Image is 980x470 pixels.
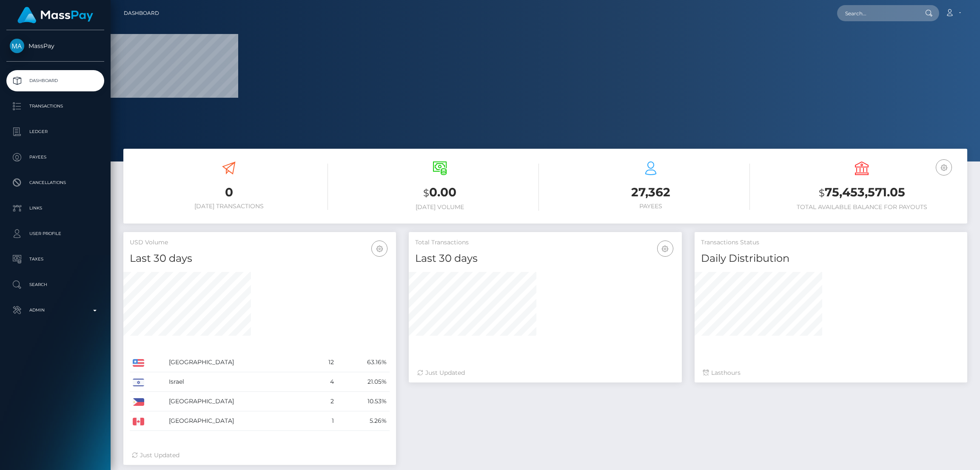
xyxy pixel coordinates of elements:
img: PH.png [133,398,144,406]
p: Payees [10,151,101,164]
p: Search [10,278,101,291]
h6: [DATE] Transactions [130,203,328,210]
td: 5.26% [337,411,390,431]
p: Admin [10,304,101,317]
td: 4 [313,372,337,392]
p: User Profile [10,227,101,240]
a: Admin [6,300,104,321]
a: Ledger [6,121,104,142]
h4: Last 30 days [130,251,390,266]
h3: 75,453,571.05 [763,184,961,201]
td: 12 [313,353,337,372]
img: CA.png [133,418,144,425]
a: Links [6,198,104,219]
img: MassPay Logo [17,7,93,23]
a: Dashboard [6,70,104,91]
div: Just Updated [417,368,673,377]
td: [GEOGRAPHIC_DATA] [166,411,313,431]
td: Israel [166,372,313,392]
td: [GEOGRAPHIC_DATA] [166,353,313,372]
td: 1 [313,411,337,431]
p: Dashboard [10,74,101,87]
a: Cancellations [6,172,104,193]
img: MassPay [10,39,24,53]
a: Search [6,274,104,295]
h6: [DATE] Volume [341,204,539,211]
a: Taxes [6,249,104,270]
a: Transactions [6,96,104,117]
td: 21.05% [337,372,390,392]
h5: Total Transactions [415,238,675,247]
h5: Transactions Status [701,238,961,247]
a: Payees [6,147,104,168]
small: $ [819,187,825,199]
img: IL.png [133,379,144,386]
h3: 0 [130,184,328,201]
td: 2 [313,392,337,411]
h3: 0.00 [341,184,539,201]
p: Links [10,202,101,215]
img: US.png [133,359,144,367]
td: [GEOGRAPHIC_DATA] [166,392,313,411]
h4: Daily Distribution [701,251,961,266]
p: Taxes [10,253,101,266]
td: 10.53% [337,392,390,411]
h3: 27,362 [552,184,750,201]
a: User Profile [6,223,104,244]
h4: Last 30 days [415,251,675,266]
h6: Payees [552,203,750,210]
td: 63.16% [337,353,390,372]
div: Last hours [703,368,959,377]
small: $ [423,187,429,199]
p: Transactions [10,100,101,113]
span: MassPay [6,42,104,50]
p: Cancellations [10,176,101,189]
input: Search... [837,5,917,21]
a: Dashboard [124,4,159,22]
p: Ledger [10,125,101,138]
h5: USD Volume [130,238,390,247]
div: Just Updated [132,451,387,460]
h6: Total Available Balance for Payouts [763,204,961,211]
